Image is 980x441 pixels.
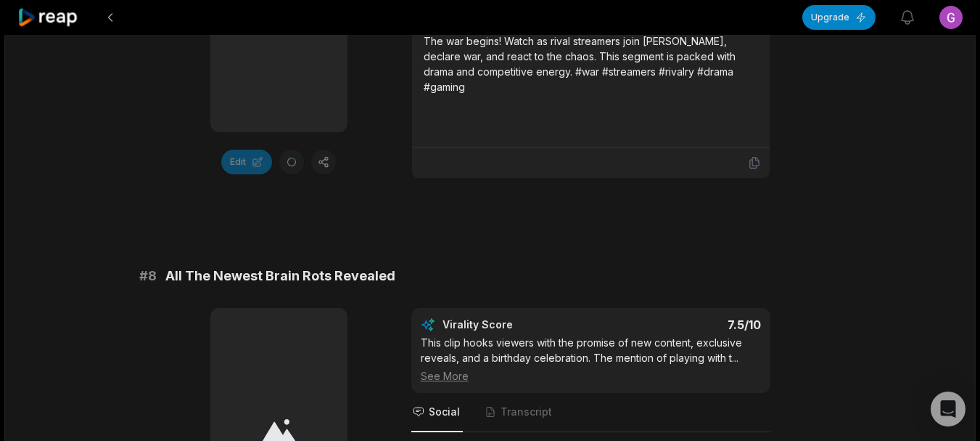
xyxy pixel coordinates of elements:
[442,317,598,332] div: Virality Score
[165,266,395,286] span: All The Newest Brain Rots Revealed
[421,368,761,384] div: See More
[139,266,157,286] span: # 8
[605,317,761,332] div: 7.5 /10
[802,5,876,30] button: Upgrade
[221,150,272,174] button: Edit
[501,405,552,419] span: Transcript
[411,393,770,432] nav: Tabs
[429,405,460,419] span: Social
[421,335,761,384] div: This clip hooks viewers with the promise of new content, exclusive reveals, and a birthday celebr...
[931,392,965,426] div: Open Intercom Messenger
[424,33,758,94] div: The war begins! Watch as rival streamers join [PERSON_NAME], declare war, and react to the chaos....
